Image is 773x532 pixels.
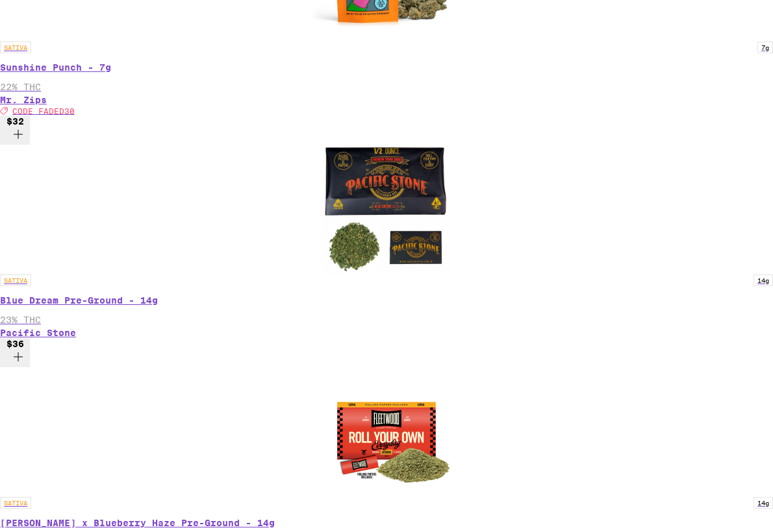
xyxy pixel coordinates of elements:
[754,497,773,509] p: 14g
[754,274,773,286] p: 14g
[6,339,24,349] span: $36
[12,106,75,115] span: CODE FADED30
[6,116,24,127] span: $32
[757,42,773,53] p: 7g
